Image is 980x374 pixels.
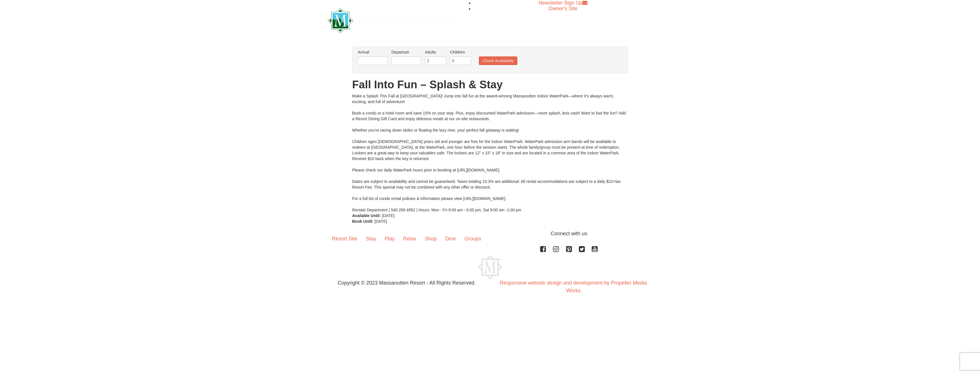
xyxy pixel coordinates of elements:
[352,93,628,213] div: Make a Splash This Fall at [GEOGRAPHIC_DATA]! Jump into fall fun at the award-winning Massanutten...
[323,279,490,287] p: Copyright © 2023 Massanutten Resort - All Rights Reserved.
[375,219,387,224] span: [DATE]
[391,49,421,55] label: Departure
[328,230,362,248] a: Resort Site
[500,280,647,293] a: Responsive website design and development by Propeller Media Works
[549,6,577,11] a: Owner's Site
[441,230,460,248] a: Dine
[425,49,446,55] label: Adults
[479,56,517,65] button: Check Availability
[328,230,652,238] p: Connect with us
[478,255,502,279] img: Massanutten Resort Logo
[352,213,381,218] strong: Available Until:
[358,49,387,55] label: Arrival
[382,213,395,218] span: [DATE]
[460,230,485,248] a: Groups
[420,230,441,248] a: Shop
[380,230,399,248] a: Play
[399,230,420,248] a: Relax
[352,79,628,90] h1: Fall Into Fun – Splash & Stay
[362,230,380,248] a: Stay
[328,13,458,26] a: Massanutten Resort
[450,49,471,55] label: Children
[328,8,458,33] img: Massanutten Resort Logo
[352,219,373,224] strong: Book Until:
